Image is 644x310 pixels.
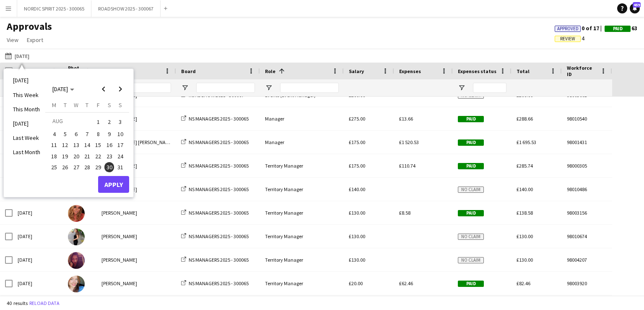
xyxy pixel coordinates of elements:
[115,162,126,173] button: 31-08-2025
[630,3,640,13] a: 459
[60,151,70,162] button: 19-08-2025
[23,34,47,45] a: Export
[117,83,171,93] input: Name Filter Input
[260,201,344,224] div: Territory Manager
[115,140,125,150] span: 17
[71,129,81,139] span: 6
[104,129,114,139] span: 9
[3,51,31,61] button: [DATE]
[49,151,59,161] span: 18
[399,280,413,286] span: £62.46
[562,107,612,130] div: 98010540
[7,36,18,44] span: View
[71,151,82,162] button: 20-08-2025
[265,68,275,74] span: Role
[605,24,637,32] span: 63
[349,116,365,122] span: £275.00
[181,280,249,286] a: NS MANAGERS 2025 - 300065
[68,229,85,245] img: Luisa Schileo
[49,162,60,173] button: 25-08-2025
[517,139,536,145] span: £1 695.53
[196,83,255,93] input: Board Filter Input
[260,131,344,154] div: Manager
[96,248,176,271] div: [PERSON_NAME]
[101,68,115,74] span: Name
[181,210,249,216] a: NS MANAGERS 2025 - 300065
[96,201,176,224] div: [PERSON_NAME]
[93,129,104,139] button: 08-08-2025
[517,68,530,74] span: Total
[265,84,273,92] button: Open Filter Menu
[93,151,104,162] button: 22-08-2025
[82,140,92,150] span: 14
[93,116,103,128] span: 1
[93,116,104,129] button: 01-08-2025
[97,101,100,109] span: F
[96,178,176,201] div: [PERSON_NAME]
[562,201,612,224] div: 98003156
[260,154,344,177] div: Territory Manager
[181,186,249,192] a: NS MANAGERS 2025 - 300065
[458,257,484,263] span: No claim
[458,84,465,92] button: Open Filter Menu
[3,34,22,45] a: View
[189,139,249,145] span: NS MANAGERS 2025 - 300065
[181,84,189,92] button: Open Filter Menu
[96,107,176,130] div: [PERSON_NAME]
[96,225,176,248] div: [PERSON_NAME]
[96,131,176,154] div: [PERSON_NAME] [PERSON_NAME]
[115,151,125,161] span: 24
[104,116,114,128] span: 2
[49,81,78,97] button: Choose month and year
[399,163,415,169] span: £110.74
[91,0,161,17] button: ROADSHOW 2025 - 300067
[399,68,421,74] span: Expenses
[60,129,70,139] button: 05-08-2025
[13,225,63,248] div: [DATE]
[13,272,63,295] div: [DATE]
[458,210,484,216] span: Paid
[49,162,59,172] span: 25
[555,34,584,42] span: 4
[115,116,126,129] button: 03-08-2025
[8,88,45,102] li: This Week
[60,140,70,150] span: 12
[517,116,533,122] span: £288.66
[60,162,70,172] span: 26
[60,139,70,150] button: 12-08-2025
[104,116,114,129] button: 02-08-2025
[458,187,484,193] span: No claim
[458,163,484,169] span: Paid
[458,139,484,146] span: Paid
[82,129,92,139] span: 7
[260,248,344,271] div: Territory Manager
[104,139,114,150] button: 16-08-2025
[8,73,45,87] li: [DATE]
[96,154,176,177] div: [PERSON_NAME]
[71,139,82,150] button: 13-08-2025
[562,272,612,295] div: 98003920
[181,233,249,239] a: NS MANAGERS 2025 - 300065
[349,280,363,286] span: £20.00
[8,116,45,131] li: [DATE]
[633,2,641,8] span: 459
[8,145,45,159] li: Last Month
[349,163,365,169] span: £175.00
[17,0,91,17] button: NORDIC SPIRIT 2025 - 300065
[82,139,93,150] button: 14-08-2025
[64,101,67,109] span: T
[49,140,59,150] span: 11
[82,129,93,139] button: 07-08-2025
[119,101,122,109] span: S
[95,81,112,97] button: Previous month
[555,24,605,32] span: 0 of 17
[104,162,114,173] button: 30-08-2025
[82,162,92,172] span: 28
[280,83,339,93] input: Role Filter Input
[93,162,104,173] button: 29-08-2025
[60,162,70,173] button: 26-08-2025
[189,210,249,216] span: NS MANAGERS 2025 - 300065
[98,176,129,193] button: Apply
[115,151,126,162] button: 24-08-2025
[82,162,93,173] button: 28-08-2025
